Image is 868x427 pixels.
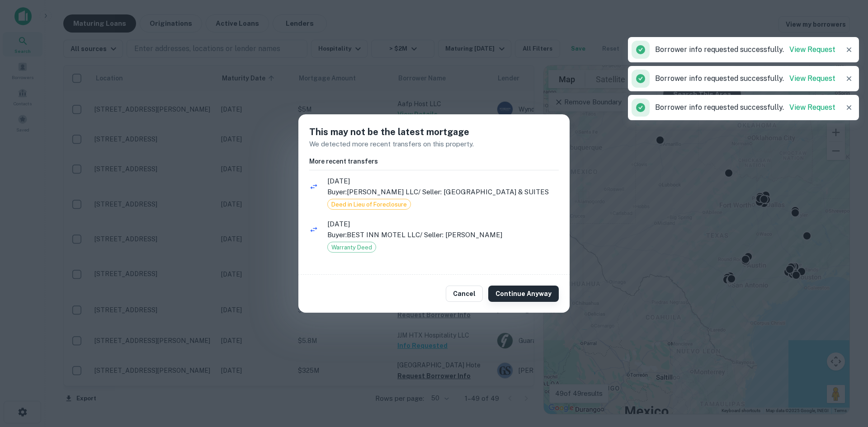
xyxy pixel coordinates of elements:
button: Cancel [446,286,483,302]
button: Continue Anyway [488,286,559,302]
span: Warranty Deed [328,243,376,252]
p: Borrower info requested successfully. [655,73,835,84]
a: View Request [789,74,835,83]
div: Warranty Deed [327,242,376,253]
p: Borrower info requested successfully. [655,102,835,113]
div: Deed in Lieu of Foreclosure [327,199,411,210]
h6: More recent transfers [309,156,559,166]
a: View Request [789,45,835,54]
p: Buyer: [PERSON_NAME] LLC / Seller: [GEOGRAPHIC_DATA] & SUITES [327,187,559,197]
p: Buyer: BEST INN MOTEL LLC / Seller: [PERSON_NAME] [327,230,559,240]
a: View Request [789,103,835,112]
iframe: Chat Widget [823,355,868,398]
p: We detected more recent transfers on this property. [309,139,559,150]
span: [DATE] [327,176,559,187]
h5: This may not be the latest mortgage [309,125,559,139]
p: Borrower info requested successfully. [655,44,835,55]
span: Deed in Lieu of Foreclosure [328,200,410,209]
span: [DATE] [327,219,559,230]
